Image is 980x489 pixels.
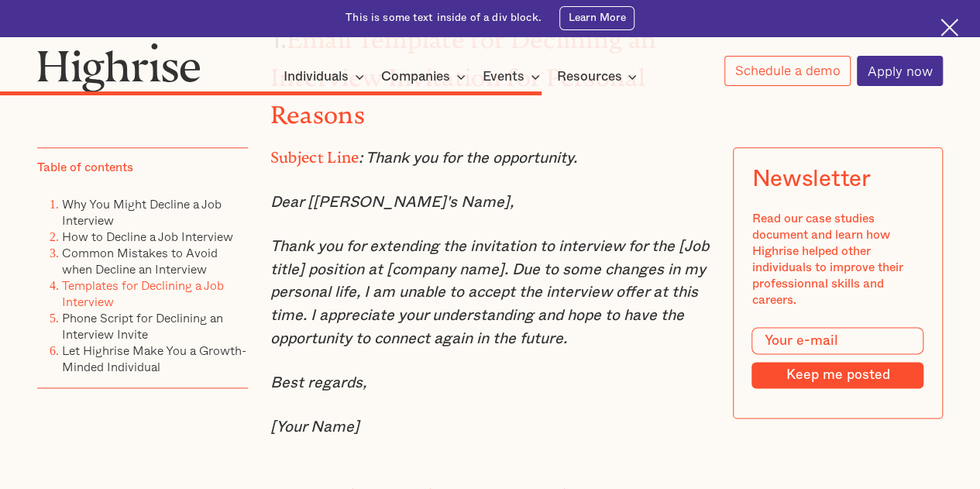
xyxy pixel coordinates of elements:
img: Cross icon [940,19,958,36]
a: Learn More [559,6,634,30]
a: Let Highrise Make You a Growth-Minded Individual [62,341,246,376]
div: Resources [556,67,641,86]
div: Events [483,67,545,86]
div: Individuals [284,67,369,86]
form: Modal Form [751,327,923,388]
em: : Thank you for the opportunity. [359,150,576,166]
div: Resources [556,67,621,86]
input: Your e-mail [751,327,923,355]
em: Best regards, [270,375,366,391]
em: [Your Name] [270,419,359,435]
img: Highrise logo [37,43,201,92]
input: Keep me posted [751,362,923,387]
em: Dear [[PERSON_NAME]'s Name], [270,195,514,210]
a: Templates for Declining a Job Interview [62,276,224,311]
div: Newsletter [751,166,870,192]
a: Phone Script for Declining an Interview Invite [62,308,223,343]
div: Read our case studies document and learn how Highrise helped other individuals to improve their p... [751,211,923,308]
em: Thank you for extending the invitation to interview for the [Job title] position at [company name... [270,239,709,346]
div: Events [483,67,524,86]
strong: Subject Line [270,149,359,158]
a: Schedule a demo [724,56,851,86]
a: How to Decline a Job Interview [62,227,233,246]
div: Individuals [284,67,349,86]
a: Why You Might Decline a Job Interview [62,195,222,229]
div: Companies [381,67,470,86]
div: This is some text inside of a div block. [346,11,542,26]
div: Table of contents [37,160,133,176]
div: Companies [381,67,450,86]
a: Apply now [857,56,943,86]
a: Common Mistakes to Avoid when Decline an Interview [62,243,218,278]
